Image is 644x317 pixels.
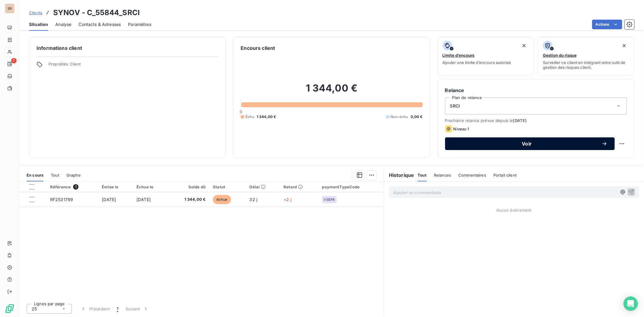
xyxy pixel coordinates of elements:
[418,173,427,178] span: Tout
[29,10,42,15] span: Clients
[240,109,242,114] span: 0
[213,195,231,204] span: échue
[284,197,291,202] span: +2 j
[434,173,451,178] span: Relances
[496,208,531,213] span: Aucun évènement
[73,184,78,190] span: 1
[493,173,517,178] span: Portail client
[445,137,615,150] button: Voir
[458,173,486,178] span: Commentaires
[37,44,218,52] h6: Informations client
[241,82,422,100] h2: 1 344,00 €
[53,7,140,18] h3: SYNOV - C_55844_SRCI
[102,184,129,189] div: Émise le
[543,60,629,70] span: Surveiller ce client en intégrant votre outil de gestion des risques client.
[443,60,511,65] span: Ajouter une limite d’encours autorisé
[450,103,460,109] span: SRCI
[66,173,81,178] span: Graphe
[117,306,118,312] span: 1
[445,118,627,123] span: Prochaine relance prévue depuis le
[5,304,14,313] img: Logo LeanPay
[592,20,622,29] button: Actions
[445,87,627,94] h6: Relance
[453,126,469,131] span: Niveau 1
[513,118,527,123] span: [DATE]
[50,197,73,202] span: RF2531799
[623,296,638,311] div: Open Intercom Messenger
[128,21,151,27] span: Paramètres
[284,184,315,189] div: Retard
[250,184,277,189] div: Délai
[122,303,152,315] button: Suivant
[51,173,59,178] span: Tout
[136,184,164,189] div: Échue le
[250,197,258,202] span: 32 j
[29,21,48,27] span: Situation
[443,53,475,58] span: Limite d’encours
[171,197,206,203] span: 1 344,00 €
[538,37,634,75] button: Gestion du risqueSurveiller ce client en intégrant votre outil de gestion des risques client.
[49,62,218,70] span: Propriétés Client
[78,21,121,27] span: Contacts & Adresses
[32,306,37,312] span: 25
[257,114,276,120] span: 1 344,00 €
[245,114,254,120] span: Échu
[322,184,380,189] div: paymentTypeCode
[102,197,116,202] span: [DATE]
[55,21,71,27] span: Analyse
[29,10,42,16] a: Clients
[136,197,151,202] span: [DATE]
[5,4,14,13] div: SR
[324,198,335,201] span: VSEPA
[452,141,601,146] span: Voir
[213,184,242,189] div: Statut
[77,303,113,315] button: Précédent
[50,184,95,190] div: Référence
[241,44,275,52] h6: Encours client
[113,303,122,315] button: 1
[543,53,577,58] span: Gestion du risque
[27,173,43,178] span: En cours
[411,114,423,120] span: 0,00 €
[171,184,206,189] div: Solde dû
[384,171,414,179] h6: Historique
[11,58,17,63] span: 7
[437,37,534,75] button: Limite d’encoursAjouter une limite d’encours autorisé
[391,114,408,120] span: Non-échu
